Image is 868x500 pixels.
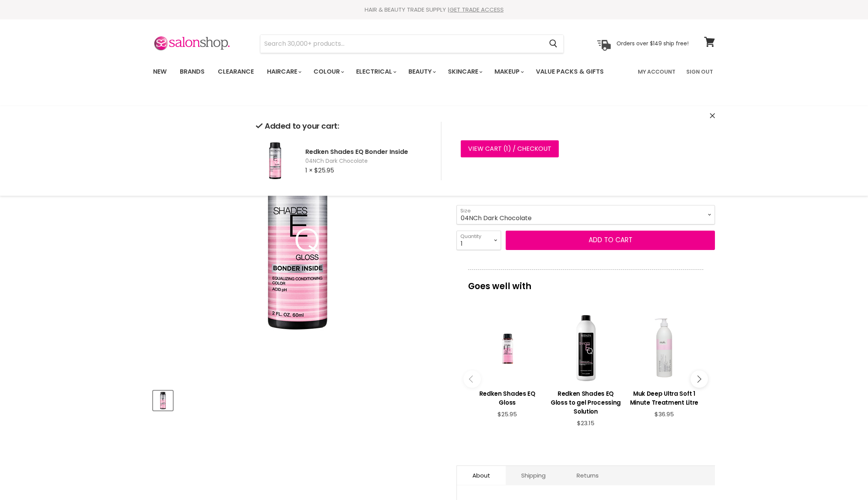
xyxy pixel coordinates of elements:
button: Add to cart [506,231,715,250]
a: About [457,466,506,485]
a: View product:Redken Shades EQ Gloss to gel Processing Solution [550,383,621,420]
p: Goes well with [468,269,703,295]
button: Redken Shades EQ Bonder Inside [153,391,173,410]
span: $36.95 [654,410,674,418]
img: Redken Shades EQ Bonder Inside [256,141,294,180]
div: Product thumbnails [152,388,444,410]
h3: Redken Shades EQ Gloss to gel Processing Solution [550,389,621,416]
a: Sign Out [682,64,718,80]
a: Shipping [506,466,561,485]
h3: Redken Shades EQ Gloss [472,389,542,407]
span: $25.95 [314,166,334,175]
h2: Redken Shades EQ Bonder Inside [305,148,429,156]
a: Skincare [442,64,487,80]
a: Clearance [212,64,260,80]
a: View product:Redken Shades EQ Gloss [472,383,542,411]
a: View cart (1) / Checkout [461,140,559,157]
a: Electrical [350,64,401,80]
input: Search [260,35,543,53]
span: $25.95 [498,410,517,418]
a: View product:Muk Deep Ultra Soft 1 Minute Treatment Litre [629,383,699,411]
span: 1 [506,144,508,153]
span: $23.15 [577,419,594,427]
a: My Account [633,64,680,80]
span: 1 × [305,166,313,175]
ul: Main menu [147,60,622,83]
p: Orders over $149 ship free! [617,40,689,47]
form: Product [260,34,564,53]
span: 04NCh Dark Chocolate [305,157,429,165]
nav: Main [143,60,725,83]
a: Returns [561,466,614,485]
a: Haircare [261,64,306,80]
button: Search [543,35,563,53]
img: Redken Shades EQ Bonder Inside [154,391,172,410]
a: GET TRADE ACCESS [449,5,504,14]
div: Redken Shades EQ Bonder Inside image. Click or Scroll to Zoom. [153,94,443,383]
a: Value Packs & Gifts [530,64,610,80]
a: Colour [308,64,349,80]
img: Redken Shades EQ Bonder Inside [201,141,394,335]
h2: Added to your cart: [256,122,429,131]
a: Makeup [489,64,529,80]
h3: Muk Deep Ultra Soft 1 Minute Treatment Litre [629,389,699,407]
button: Close [710,112,715,120]
div: HAIR & BEAUTY TRADE SUPPLY | [143,6,725,14]
a: New [147,64,172,80]
select: Quantity [456,231,501,250]
a: Brands [174,64,210,80]
a: Beauty [403,64,441,80]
